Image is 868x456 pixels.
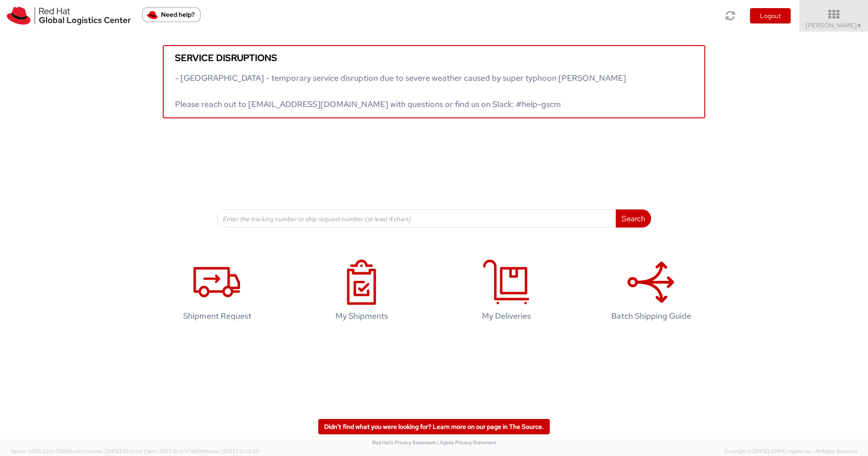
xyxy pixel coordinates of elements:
[175,73,626,109] span: - [GEOGRAPHIC_DATA] - temporary service disruption due to severe weather caused by super typhoon ...
[144,448,259,454] span: Client: 2025.18.0-37e85b1
[175,53,693,63] h5: Service disruptions
[372,439,436,446] a: Red Hat's Privacy Statement
[583,250,719,335] a: Batch Shipping Guide
[437,439,496,446] a: | Agistix Privacy Statement
[149,250,285,335] a: Shipment Request
[217,209,616,228] input: Enter the tracking number or ship request number (at least 4 chars)
[448,312,565,321] h4: My Deliveries
[294,250,429,335] a: My Shipments
[204,448,259,454] span: master, [DATE] 10:25:00
[11,448,142,454] span: Server: 2025.20.0-710e05ee653
[163,45,705,118] a: Service disruptions - [GEOGRAPHIC_DATA] - temporary service disruption due to severe weather caus...
[7,7,131,25] img: rh-logistics-00dfa346123c4ec078e1.svg
[87,448,142,454] span: master, [DATE] 09:51:04
[159,312,275,321] h4: Shipment Request
[806,21,862,29] span: [PERSON_NAME]
[857,22,862,29] span: ▼
[616,209,651,228] button: Search
[439,250,574,335] a: My Deliveries
[142,7,201,22] button: Need help?
[593,312,709,321] h4: Batch Shipping Guide
[318,419,550,434] a: Didn't find what you were looking for? Learn more on our page in The Source.
[725,448,857,455] span: Copyright © [DATE]-[DATE] Agistix Inc., All Rights Reserved
[750,8,791,23] button: Logout
[303,312,420,321] h4: My Shipments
